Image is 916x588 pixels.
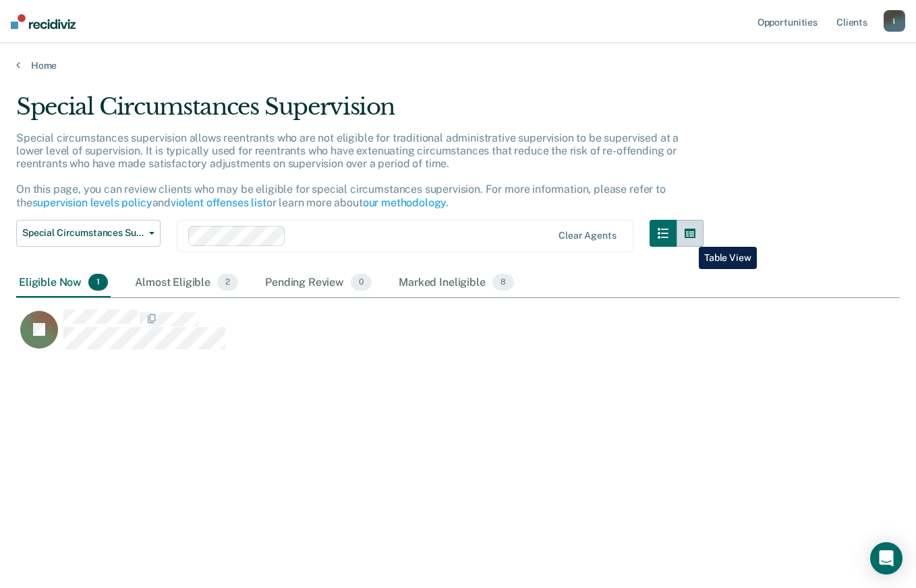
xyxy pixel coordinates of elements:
a: Home [16,59,900,71]
div: Pending Review0 [262,268,374,298]
div: Clear agents [559,230,616,241]
button: Special Circumstances Supervision [16,220,161,247]
div: Special Circumstances Supervision [16,93,704,131]
div: Marked Ineligible8 [396,268,517,298]
img: Recidiviz [11,14,76,29]
a: supervision levels policy [32,196,152,209]
div: CaseloadOpportunityCell-268GQ [16,309,789,363]
span: 0 [351,274,372,291]
p: Special circumstances supervision allows reentrants who are not eligible for traditional administ... [16,131,679,209]
span: 8 [492,274,514,291]
div: Eligible Now1 [16,268,111,298]
a: our methodology [363,196,447,209]
span: Special Circumstances Supervision [22,227,144,239]
a: violent offenses list [171,196,266,209]
span: 2 [217,274,238,291]
span: 1 [88,274,108,291]
div: Almost Eligible2 [132,268,241,298]
button: l [884,10,905,32]
div: Open Intercom Messenger [870,542,903,575]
